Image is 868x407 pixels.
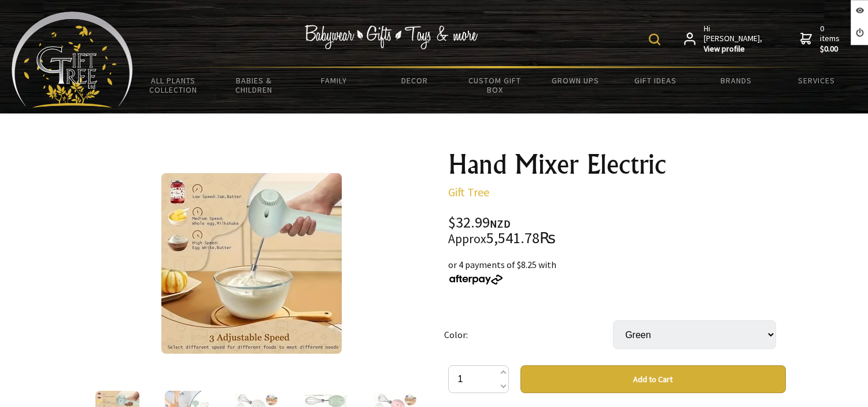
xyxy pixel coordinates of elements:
[374,68,455,93] a: Decor
[12,12,133,108] img: Babyware - Gifts - Toys and more...
[615,68,696,93] a: Gift Ideas
[704,24,763,54] span: Hi [PERSON_NAME],
[448,231,486,247] small: Approx
[696,68,776,93] a: Brands
[535,68,615,93] a: Grown Ups
[294,68,374,93] a: Family
[444,304,613,365] td: Color:
[704,44,763,54] strong: View profile
[133,68,213,102] a: All Plants Collection
[684,24,763,54] a: Hi [PERSON_NAME],View profile
[448,274,504,285] img: Afterpay
[649,34,660,45] img: product search
[448,215,786,246] div: $32.99 5,541.78₨
[304,25,478,49] img: Babywear - Gifts - Toys & more
[776,68,856,93] a: Services
[448,258,786,285] div: or 4 payments of $8.25 with
[820,44,842,54] strong: $0.00
[800,24,842,54] a: 0 items$0.00
[448,151,786,178] h1: Hand Mixer Electric
[520,365,786,393] button: Add to Cart
[161,173,342,354] img: Hand Mixer Electric
[490,217,511,230] span: NZD
[820,23,842,54] span: 0 items
[455,68,535,102] a: Custom Gift Box
[213,68,294,102] a: Babies & Children
[448,185,489,199] a: Gift Tree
